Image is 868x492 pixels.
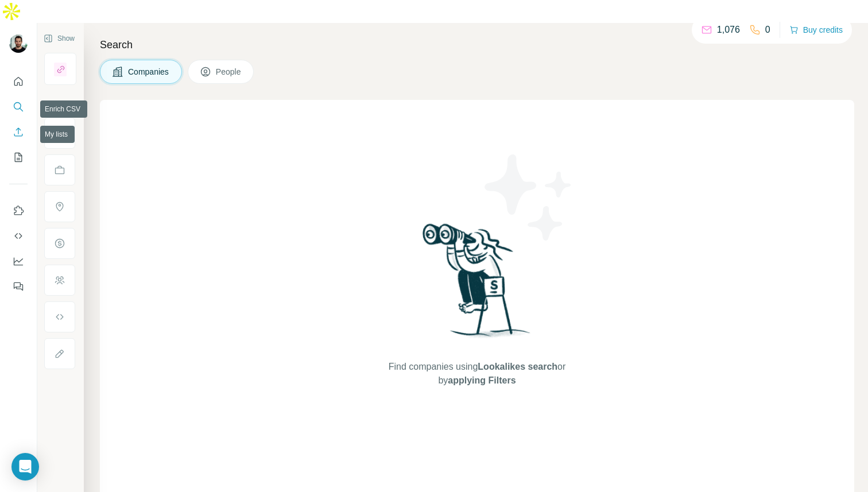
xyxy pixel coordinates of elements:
button: Use Surfe on LinkedIn [9,200,28,221]
button: My lists [9,147,28,168]
p: 1,076 [717,23,740,37]
span: People [216,66,242,78]
img: Avatar [9,34,28,53]
button: Use Surfe API [9,226,28,246]
button: Buy credits [789,22,843,38]
button: Feedback [9,276,28,297]
span: applying Filters [448,375,516,385]
button: Enrich CSV [9,122,28,142]
span: Lookalikes search [478,362,557,371]
button: Show [36,30,83,47]
button: Search [9,96,28,117]
button: Dashboard [9,251,28,272]
div: Open Intercom Messenger [11,453,39,481]
span: Companies [128,66,170,78]
img: Surfe Illustration - Stars [477,146,580,249]
button: Quick start [9,71,28,92]
img: Surfe Illustration - Woman searching with binoculars [417,220,537,348]
span: Find companies using or by [385,360,569,388]
h4: Search [100,37,854,53]
p: 0 [765,23,770,37]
